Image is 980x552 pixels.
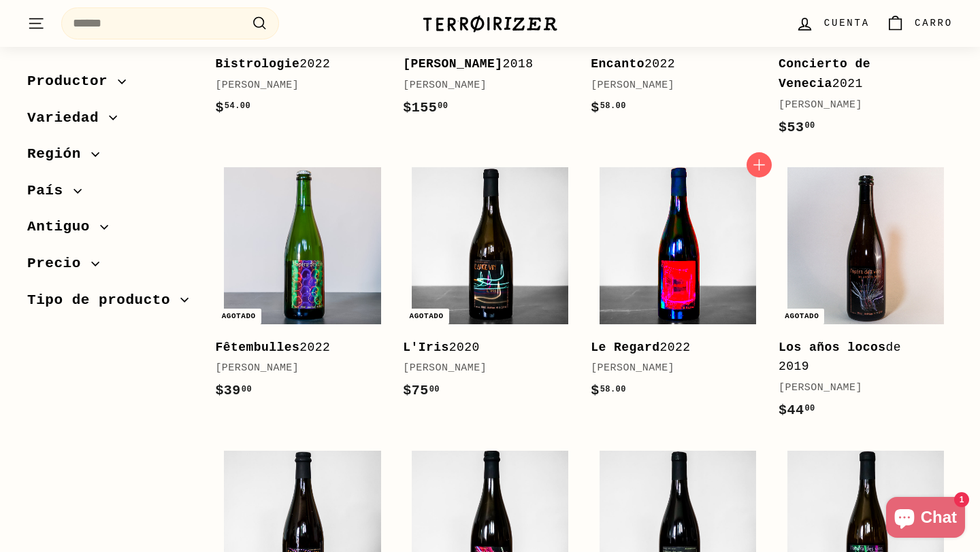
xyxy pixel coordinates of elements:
[779,402,804,418] font: $44
[410,312,444,320] font: Agotado
[222,312,256,320] font: Agotado
[779,99,862,111] font: [PERSON_NAME]
[27,183,63,199] font: País
[804,404,815,413] font: 00
[27,292,170,308] font: Tipo de producto
[832,77,863,90] font: 2021
[215,159,389,416] a: Agotado Fêtembulles2022[PERSON_NAME]
[215,80,299,91] font: [PERSON_NAME]
[403,341,449,354] font: L'Iris
[449,341,480,354] font: 2020
[600,385,626,394] font: 58.00
[779,57,870,90] font: Concierto de Venecia
[878,3,961,44] a: Carro
[591,80,674,91] font: [PERSON_NAME]
[27,212,193,249] button: Antiguo
[27,103,193,140] button: Variedad
[591,341,659,354] font: Le Regard
[591,57,644,71] font: Encanto
[215,341,299,354] font: Fêtembulles
[824,18,870,29] font: Cuenta
[804,121,815,131] font: 00
[27,176,193,213] button: País
[27,110,99,126] font: Variedad
[600,101,626,111] font: 58.00
[591,159,765,416] a: Le Regard2022[PERSON_NAME]
[27,249,193,286] button: Precio
[787,3,878,44] a: Cuenta
[27,73,108,89] font: Productor
[225,101,250,111] font: 54.00
[503,57,534,71] font: 2018
[27,67,193,103] button: Productor
[438,101,448,111] font: 00
[215,383,240,398] font: $39
[591,100,599,116] font: $
[659,341,690,354] font: 2022
[27,256,81,271] font: Precio
[779,382,862,394] font: [PERSON_NAME]
[215,100,223,116] font: $
[403,80,487,91] font: [PERSON_NAME]
[591,362,674,374] font: [PERSON_NAME]
[27,146,81,162] font: Región
[779,341,886,354] font: Los años locos
[242,385,252,394] font: 00
[27,286,193,322] button: Tipo de producto
[591,383,599,398] font: $
[215,57,299,71] font: Bistrologie
[915,18,953,29] font: Carro
[27,219,90,235] font: Antiguo
[27,139,193,176] button: Región
[403,100,437,116] font: $155
[644,57,675,71] font: 2022
[882,497,969,541] inbox-online-store-chat: Chat de la tienda online de Shopify
[403,362,487,374] font: [PERSON_NAME]
[785,312,819,320] font: Agotado
[299,57,330,71] font: 2022
[779,159,953,436] a: Agotado Los años locosde 2019[PERSON_NAME]
[299,341,330,354] font: 2022
[403,383,428,398] font: $75
[779,120,804,135] font: $53
[403,57,502,71] font: [PERSON_NAME]
[429,385,440,394] font: 00
[403,159,577,416] a: Agotado L'Iris2020[PERSON_NAME]
[215,362,299,374] font: [PERSON_NAME]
